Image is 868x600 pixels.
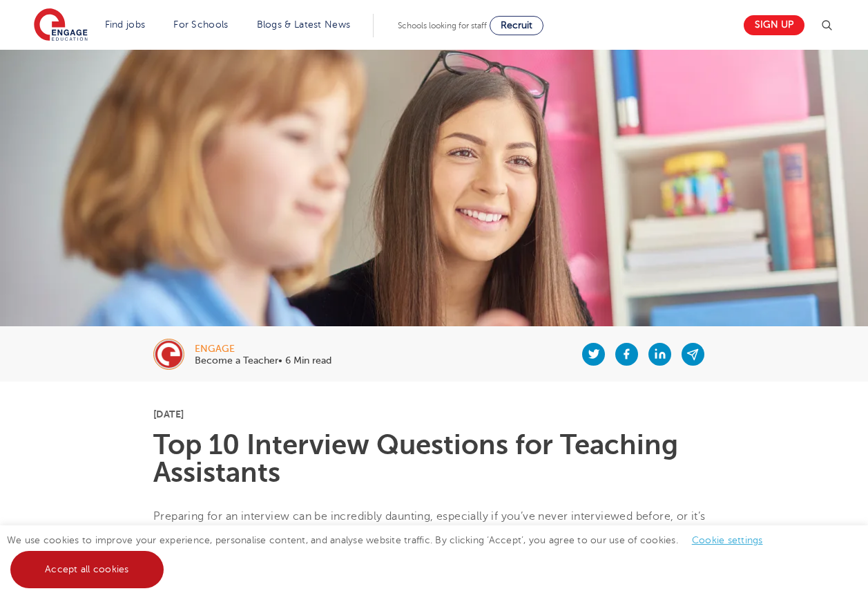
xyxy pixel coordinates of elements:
span: Schools looking for staff [398,21,487,30]
a: Accept all cookies [10,551,164,588]
a: Blogs & Latest News [257,19,351,30]
h1: Top 10 Interview Questions for Teaching Assistants [153,431,715,487]
p: [DATE] [153,409,715,419]
a: Recruit [490,16,543,35]
span: Recruit [501,20,532,30]
a: Sign up [744,15,804,35]
p: Become a Teacher• 6 Min read [195,356,331,366]
a: For Schools [173,19,228,30]
span: We use cookies to improve your experience, personalise content, and analyse website traffic. By c... [7,535,777,574]
img: Engage Education [34,8,88,43]
p: Preparing for an interview can be incredibly daunting, especially if you’ve never interviewed bef... [153,507,715,580]
div: engage [195,344,331,354]
a: Cookie settings [692,535,763,545]
a: Find jobs [105,19,146,30]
